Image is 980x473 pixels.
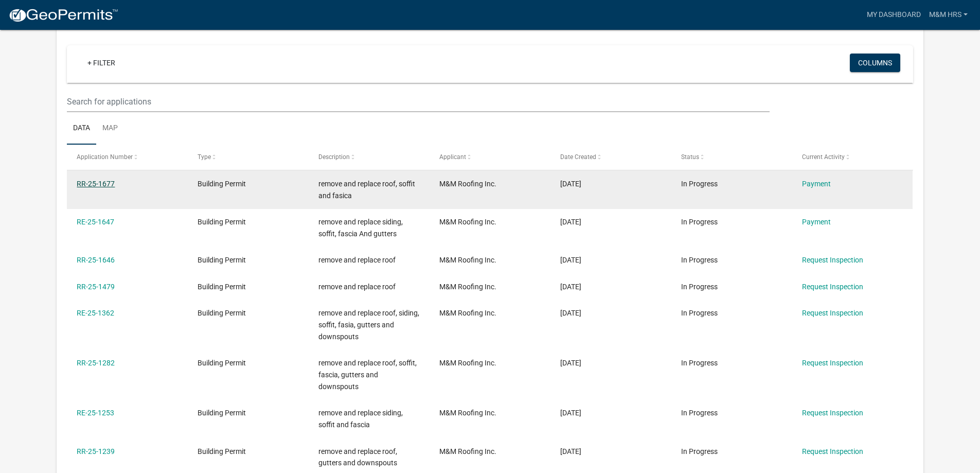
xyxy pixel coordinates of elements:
[802,180,831,188] a: Payment
[77,153,133,161] span: Application Number
[439,180,496,188] span: M&M Roofing Inc.
[198,180,246,188] span: Building Permit
[560,447,581,456] span: 07/10/2025
[318,283,396,291] span: remove and replace roof
[439,283,496,291] span: M&M Roofing Inc.
[802,256,863,264] a: Request Inspection
[560,256,581,264] span: 09/02/2025
[560,153,596,161] span: Date Created
[198,283,246,291] span: Building Permit
[681,153,699,161] span: Status
[802,153,845,161] span: Current Activity
[560,409,581,417] span: 07/11/2025
[681,359,718,367] span: In Progress
[671,145,792,169] datatable-header-cell: Status
[439,409,496,417] span: M&M Roofing Inc.
[309,145,430,169] datatable-header-cell: Description
[850,54,900,72] button: Columns
[802,218,831,226] a: Payment
[77,409,114,417] a: RE-25-1253
[96,112,124,145] a: Map
[560,309,581,317] span: 07/28/2025
[925,5,972,25] a: M&M HRS
[560,180,581,188] span: 09/04/2025
[439,359,496,367] span: M&M Roofing Inc.
[198,153,211,161] span: Type
[198,218,246,226] span: Building Permit
[681,256,718,264] span: In Progress
[439,447,496,456] span: M&M Roofing Inc.
[681,180,718,188] span: In Progress
[560,359,581,367] span: 07/15/2025
[67,145,188,169] datatable-header-cell: Application Number
[802,309,863,317] a: Request Inspection
[318,218,403,238] span: remove and replace siding, soffit, fascia And gutters
[430,145,550,169] datatable-header-cell: Applicant
[67,112,96,145] a: Data
[198,409,246,417] span: Building Permit
[439,218,496,226] span: M&M Roofing Inc.
[560,218,581,226] span: 09/02/2025
[77,359,115,367] a: RR-25-1282
[198,359,246,367] span: Building Permit
[318,180,415,200] span: remove and replace roof, soffit and fasica
[318,359,417,391] span: remove and replace roof, soffit, fascia, gutters and downspouts
[198,256,246,264] span: Building Permit
[439,153,466,161] span: Applicant
[792,145,913,169] datatable-header-cell: Current Activity
[79,54,123,72] a: + Filter
[439,309,496,317] span: M&M Roofing Inc.
[439,256,496,264] span: M&M Roofing Inc.
[77,283,115,291] a: RR-25-1479
[681,447,718,456] span: In Progress
[318,153,350,161] span: Description
[681,409,718,417] span: In Progress
[318,409,403,429] span: remove and replace siding, soffit and fascia
[198,447,246,456] span: Building Permit
[318,309,419,341] span: remove and replace roof, siding, soffit, fasia, gutters and downspouts
[77,218,114,226] a: RE-25-1647
[681,283,718,291] span: In Progress
[681,309,718,317] span: In Progress
[77,256,115,264] a: RR-25-1646
[318,256,396,264] span: remove and replace roof
[77,309,114,317] a: RE-25-1362
[560,283,581,291] span: 08/12/2025
[77,180,115,188] a: RR-25-1677
[550,145,671,169] datatable-header-cell: Date Created
[863,5,925,25] a: My Dashboard
[67,91,769,112] input: Search for applications
[198,309,246,317] span: Building Permit
[77,447,115,456] a: RR-25-1239
[802,283,863,291] a: Request Inspection
[802,359,863,367] a: Request Inspection
[802,409,863,417] a: Request Inspection
[318,447,397,467] span: remove and replace roof, gutters and downspouts
[188,145,309,169] datatable-header-cell: Type
[802,447,863,456] a: Request Inspection
[681,218,718,226] span: In Progress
